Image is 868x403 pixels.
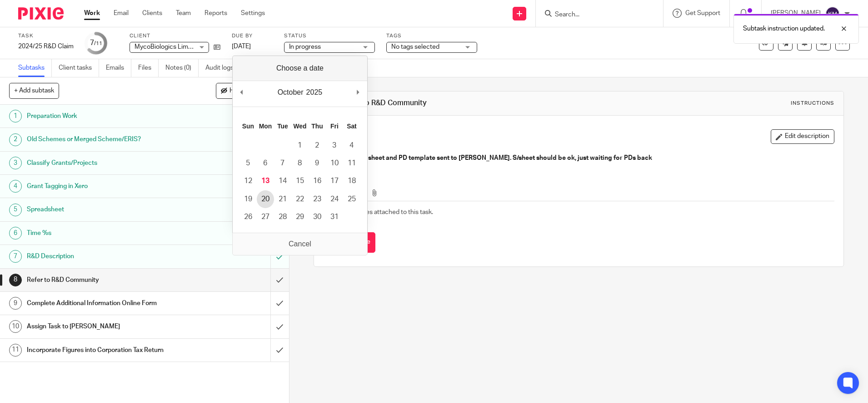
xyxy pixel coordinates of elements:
span: In progress [289,44,321,50]
abbr: Monday [259,122,272,130]
p: Subtask instruction updated. [743,24,825,33]
button: 22 [291,190,309,208]
a: Work [84,9,100,18]
h1: Old Schemes or Merged Scheme/ERIS? [27,133,183,146]
a: Reports [205,9,227,18]
div: 5 [9,204,22,216]
strong: : spreadsheet and PD template sent to [PERSON_NAME]. S/sheet should be ok, just waiting for PDs back [324,155,652,161]
div: 2 [9,133,22,146]
button: 13 [257,172,274,190]
div: 1 [9,110,22,122]
a: Audit logs [205,59,240,77]
img: svg%3E [825,6,840,21]
h1: Time %s [27,226,183,240]
abbr: Friday [330,122,339,130]
h1: Complete Additional Information Online Form [27,296,183,310]
abbr: Saturday [347,122,357,130]
small: /11 [94,41,102,46]
a: Files [138,59,159,77]
h1: Preparation Work [27,109,183,123]
button: 24 [326,190,343,208]
a: Notes (0) [165,59,199,77]
button: 5 [239,154,257,172]
button: 17 [326,172,343,190]
span: Hide completed [229,87,275,95]
h1: Spreadsheet [27,203,183,216]
h1: Refer to R&D Community [27,273,183,287]
h1: Incorporate Figures into Corporation Tax Return [27,343,183,357]
h1: Grant Tagging in Xero [27,179,183,193]
h1: R&D Description [27,250,183,263]
button: 30 [309,208,326,226]
a: Team [176,9,191,18]
div: 10 [9,320,22,333]
div: 8 [9,274,22,286]
button: Attach new file [323,232,375,253]
button: 20 [257,190,274,208]
div: 2024/25 R&D Claim [18,42,74,51]
button: 19 [239,190,257,208]
button: Hide completed [216,83,280,98]
button: 8 [291,154,309,172]
button: 29 [291,208,309,226]
button: 11 [343,154,360,172]
button: 14 [274,172,291,190]
label: Client [130,32,220,40]
button: 26 [239,208,257,226]
h1: Refer to R&D Community [342,98,598,108]
a: Clients [142,9,162,18]
h1: Classify Grants/Projects [27,156,183,170]
div: 6 [9,227,22,240]
div: 2024/25 R&amp;D Claim [18,42,74,51]
span: [DATE] [232,43,251,50]
button: + Add subtask [9,83,59,98]
button: 2 [309,137,326,154]
button: Edit description [771,129,834,144]
div: Instructions [791,100,834,107]
button: 6 [257,154,274,172]
span: MycoBiologics Limited [135,44,199,50]
div: 7 [90,38,102,48]
button: 3 [326,137,343,154]
a: Subtasks [18,59,52,77]
button: Next Month [354,86,363,99]
button: 1 [291,137,309,154]
div: 9 [9,297,22,310]
button: 21 [274,190,291,208]
button: 7 [274,154,291,172]
button: 25 [343,190,360,208]
div: 7 [9,250,22,263]
button: 28 [274,208,291,226]
abbr: Wednesday [293,122,306,130]
button: 27 [257,208,274,226]
a: Email [114,9,129,18]
a: Client tasks [59,59,99,77]
img: Pixie [18,7,64,20]
span: There are no files attached to this task. [324,209,433,215]
label: Tags [386,32,477,40]
button: 15 [291,172,309,190]
div: October [276,86,305,99]
label: Task [18,32,74,40]
button: 12 [239,172,257,190]
h1: Assign Task to [PERSON_NAME] [27,320,183,333]
a: Emails [106,59,131,77]
abbr: Sunday [242,122,254,130]
button: 31 [326,208,343,226]
a: Settings [241,9,265,18]
button: Previous Month [237,86,246,99]
abbr: Thursday [311,122,323,130]
button: 9 [309,154,326,172]
button: 4 [343,137,360,154]
label: Due by [232,32,273,40]
button: 23 [309,190,326,208]
button: 18 [343,172,360,190]
div: 3 [9,157,22,169]
div: 2025 [305,86,324,99]
span: No tags selected [391,44,439,50]
label: Status [284,32,375,40]
div: 11 [9,344,22,357]
div: 4 [9,180,22,193]
abbr: Tuesday [277,122,288,130]
button: 10 [326,154,343,172]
